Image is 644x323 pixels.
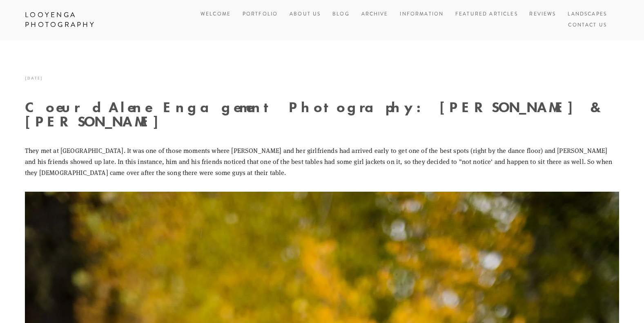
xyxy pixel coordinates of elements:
time: [DATE] [25,73,43,84]
a: Contact Us [568,20,607,31]
a: Information [400,11,443,18]
a: Featured Articles [455,9,518,20]
a: About Us [290,9,321,20]
a: Archive [361,9,388,20]
a: Looyenga Photography [19,8,154,32]
a: Portfolio [243,11,278,18]
a: Landscapes [568,9,607,20]
a: Blog [332,9,350,20]
h1: Coeur d'Alene Engagement Photography: [PERSON_NAME] & [PERSON_NAME] [25,100,619,128]
a: Welcome [201,9,231,20]
p: They met at [GEOGRAPHIC_DATA]. It was one of those moments where [PERSON_NAME] and her girlfriend... [25,145,619,178]
a: Reviews [529,9,556,20]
